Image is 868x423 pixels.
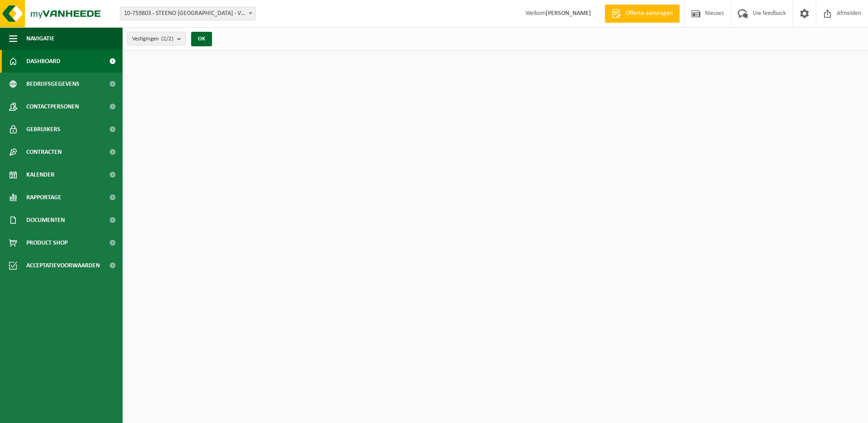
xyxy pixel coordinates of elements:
[191,32,212,46] button: OK
[26,50,60,73] span: Dashboard
[120,7,255,20] span: 10-759803 - STEENO NV - VICHTE
[546,10,591,17] strong: [PERSON_NAME]
[26,141,62,163] span: Contracten
[132,32,173,46] span: Vestigingen
[26,73,79,95] span: Bedrijfsgegevens
[26,27,54,50] span: Navigatie
[120,7,256,20] span: 10-759803 - STEENO NV - VICHTE
[605,5,680,23] a: Offerte aanvragen
[26,209,65,231] span: Documenten
[26,254,100,277] span: Acceptatievoorwaarden
[26,163,54,186] span: Kalender
[161,36,173,42] count: (2/2)
[127,32,186,45] button: Vestigingen(2/2)
[26,95,79,118] span: Contactpersonen
[26,118,60,141] span: Gebruikers
[623,9,675,18] span: Offerte aanvragen
[26,186,61,209] span: Rapportage
[26,231,68,254] span: Product Shop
